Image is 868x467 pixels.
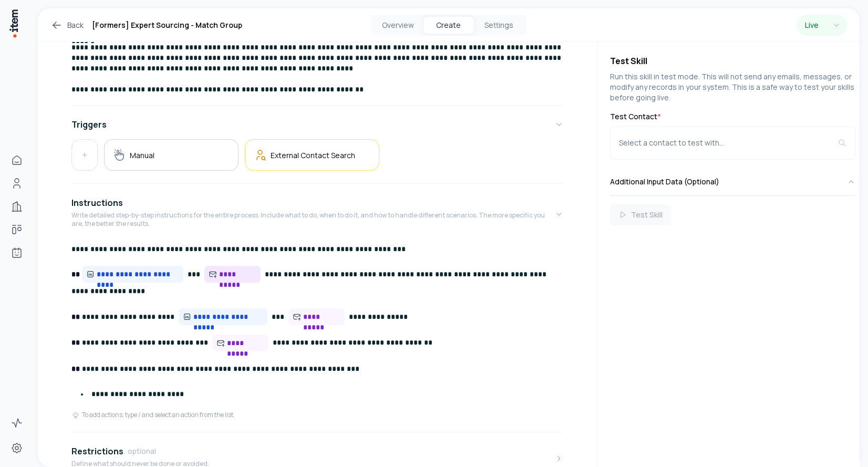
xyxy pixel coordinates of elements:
h4: Triggers [71,118,107,131]
div: InstructionsWrite detailed step-by-step instructions for the entire process. Include what to do, ... [71,241,563,428]
h1: [Formers] Expert Sourcing - Match Group [92,19,242,32]
a: Settings [6,438,27,459]
button: Additional Input Data (Optional) [610,168,855,195]
a: Deals [6,219,27,240]
p: Write detailed step-by-step instructions for the entire process. Include what to do, when to do i... [71,211,555,228]
h4: Test Skill [610,55,855,67]
button: Settings [474,17,524,34]
h4: Restrictions [71,445,123,458]
a: Agents [6,242,27,263]
button: Triggers [71,110,563,139]
h4: Instructions [71,196,123,209]
button: Overview [373,17,423,34]
span: optional [128,446,156,456]
button: Create [423,17,474,34]
button: InstructionsWrite detailed step-by-step instructions for the entire process. Include what to do, ... [71,188,563,241]
a: Home [6,150,27,171]
div: Select a contact to test with... [619,138,838,148]
label: Test Contact [610,111,855,122]
img: Item Brain Logo [8,8,19,38]
h5: External Contact Search [271,150,355,160]
div: To add actions, type / and select an action from the list. [71,411,235,419]
a: Activity [6,412,27,433]
a: People [6,173,27,194]
div: Triggers [71,139,563,179]
a: Back [50,19,84,32]
p: Run this skill in test mode. This will not send any emails, messages, or modify any records in yo... [610,71,855,103]
a: Companies [6,196,27,217]
h5: Manual [130,150,154,160]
